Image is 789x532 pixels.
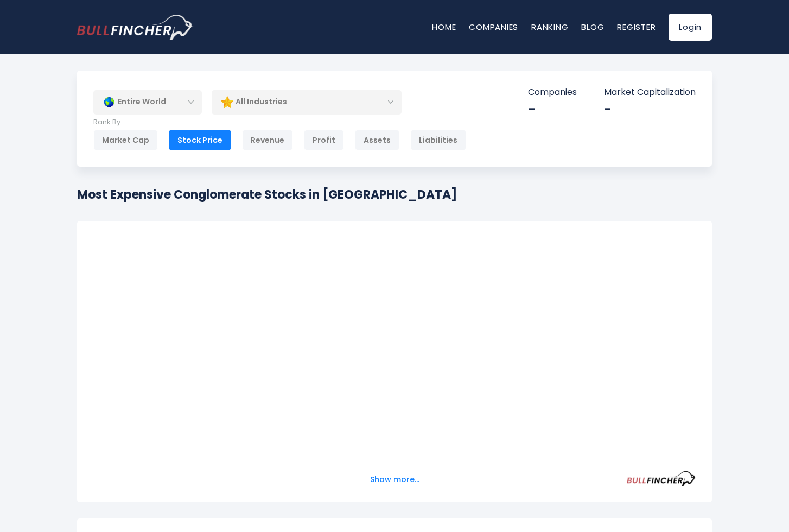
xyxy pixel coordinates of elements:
[355,130,399,150] div: Assets
[77,186,457,204] h1: Most Expensive Conglomerate Stocks in [GEOGRAPHIC_DATA]
[93,130,158,150] div: Market Cap
[77,15,194,40] a: Go to homepage
[581,21,604,33] a: Blog
[432,21,456,33] a: Home
[469,21,518,33] a: Companies
[410,130,466,150] div: Liabilities
[669,14,712,41] a: Login
[93,90,202,115] div: Entire World
[169,130,231,150] div: Stock Price
[242,130,293,150] div: Revenue
[364,471,426,489] button: Show more...
[304,130,344,150] div: Profit
[77,15,194,40] img: bullfincher logo
[604,101,696,118] div: -
[604,87,696,98] p: Market Capitalization
[212,90,402,115] div: All Industries
[531,21,568,33] a: Ranking
[528,87,577,98] p: Companies
[617,21,656,33] a: Register
[93,118,466,127] p: Rank By
[528,101,577,118] div: -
